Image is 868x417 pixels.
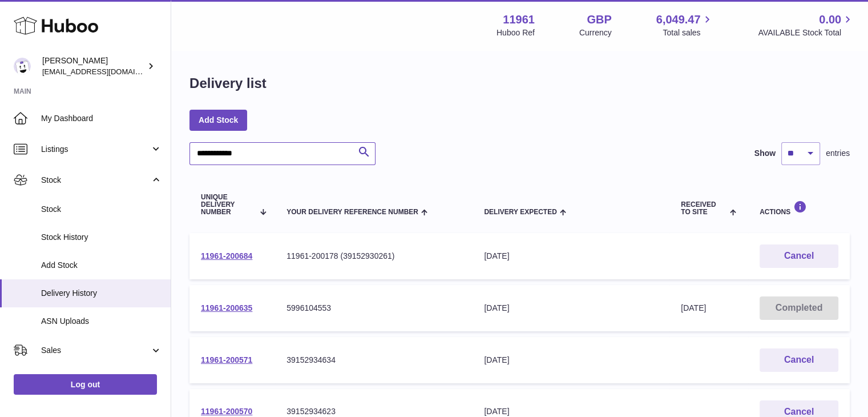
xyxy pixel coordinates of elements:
div: Currency [579,27,612,38]
div: 39152934634 [286,355,461,366]
div: Actions [760,201,838,216]
div: Huboo Ref [496,27,535,38]
span: [EMAIL_ADDRESS][DOMAIN_NAME] [42,67,168,76]
span: Received to Site [681,201,726,216]
span: ASN Uploads [41,316,162,327]
div: [DATE] [484,406,658,417]
a: Add Stock [189,110,247,130]
span: Listings [41,144,150,155]
div: [DATE] [484,251,658,262]
strong: GBP [587,12,611,27]
strong: 11961 [503,12,535,27]
a: Log out [14,374,157,395]
img: internalAdmin-11961@internal.huboo.com [14,58,31,75]
span: Delivery History [41,288,162,299]
a: 11961-200571 [201,355,252,364]
span: My Dashboard [41,113,162,124]
span: Add Stock [41,260,162,271]
div: 39152934623 [286,406,461,417]
span: entries [826,148,850,159]
div: 5996104553 [286,303,461,314]
span: Stock [41,175,150,186]
a: 11961-200684 [201,251,252,260]
a: 11961-200570 [201,407,252,416]
span: Delivery Expected [484,209,556,216]
span: Stock [41,204,162,215]
div: [DATE] [484,303,658,314]
span: Total sales [663,27,713,38]
span: Your Delivery Reference Number [286,209,418,216]
button: Cancel [760,244,838,268]
span: Unique Delivery Number [201,194,254,216]
a: 11961-200635 [201,303,252,312]
a: 0.00 AVAILABLE Stock Total [758,12,854,38]
div: 11961-200178 (39152930261) [286,251,461,262]
span: 0.00 [819,12,841,27]
h1: Delivery list [189,74,267,93]
span: 6,049.47 [656,12,701,27]
a: 6,049.47 Total sales [656,12,714,38]
div: [DATE] [484,355,658,366]
label: Show [754,148,776,159]
span: Sales [41,345,150,356]
span: AVAILABLE Stock Total [758,27,854,38]
span: [DATE] [681,303,706,312]
span: Stock History [41,232,162,243]
div: [PERSON_NAME] [42,55,145,77]
button: Cancel [760,348,838,372]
